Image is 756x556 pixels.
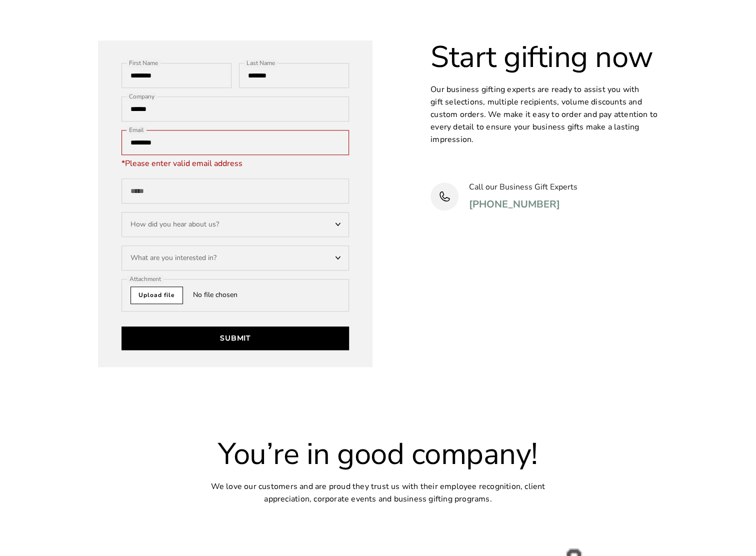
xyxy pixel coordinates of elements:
[430,40,658,73] h2: Start gifting now
[130,286,183,304] span: Upload file
[469,196,560,212] a: [PHONE_NUMBER]
[430,83,658,146] p: Our business gifting experts are ready to assist you with gift selections, multiple recipients, v...
[132,437,623,470] h2: You’re in good company!
[438,190,451,203] img: Phone
[121,326,349,350] button: Submit
[469,181,577,193] p: Call our Business Gift Experts
[121,245,349,270] div: What are you interested in?
[121,157,349,170] p: *Please enter valid email address
[121,212,349,237] div: How did you hear about us?
[193,480,563,505] p: We love our customers and are proud they trust us with their employee recognition, client appreci...
[193,290,247,300] span: No file chosen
